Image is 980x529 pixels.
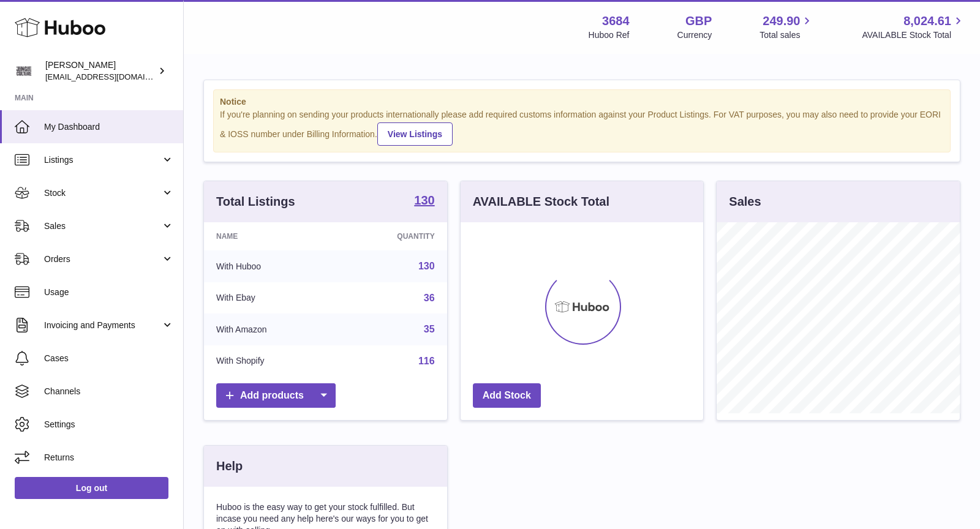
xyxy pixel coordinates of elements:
[44,121,174,133] span: My Dashboard
[589,29,630,41] div: Huboo Ref
[220,96,944,108] strong: Notice
[903,13,951,29] span: 8,024.61
[763,13,800,29] span: 249.90
[337,222,447,250] th: Quantity
[204,222,337,250] th: Name
[216,458,243,475] h3: Help
[204,282,337,314] td: With Ebay
[216,193,295,210] h3: Total Listings
[418,356,435,366] a: 116
[685,13,712,29] strong: GBP
[15,62,33,80] img: theinternationalventure@gmail.com
[44,353,174,364] span: Cases
[204,313,337,345] td: With Amazon
[418,261,435,271] a: 130
[44,386,174,397] span: Channels
[44,287,174,298] span: Usage
[15,477,168,499] a: Log out
[473,193,609,210] h3: AVAILABLE Stock Total
[862,13,965,41] a: 8,024.61 AVAILABLE Stock Total
[44,220,161,232] span: Sales
[204,345,337,377] td: With Shopify
[759,13,814,41] a: 249.90 Total sales
[759,29,814,41] span: Total sales
[45,72,180,81] span: [EMAIL_ADDRESS][DOMAIN_NAME]
[216,383,336,408] a: Add products
[862,29,965,41] span: AVAILABLE Stock Total
[45,59,156,83] div: [PERSON_NAME]
[44,452,174,463] span: Returns
[473,383,541,408] a: Add Stock
[414,194,434,209] a: 130
[44,320,161,331] span: Invoicing and Payments
[729,193,761,210] h3: Sales
[204,250,337,282] td: With Huboo
[377,122,453,146] a: View Listings
[220,109,944,146] div: If you're planning on sending your products internationally please add required customs informati...
[424,324,435,334] a: 35
[424,293,435,303] a: 36
[677,29,712,41] div: Currency
[44,253,161,265] span: Orders
[44,154,161,166] span: Listings
[414,194,434,206] strong: 130
[602,13,630,29] strong: 3684
[44,419,174,430] span: Settings
[44,187,161,199] span: Stock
